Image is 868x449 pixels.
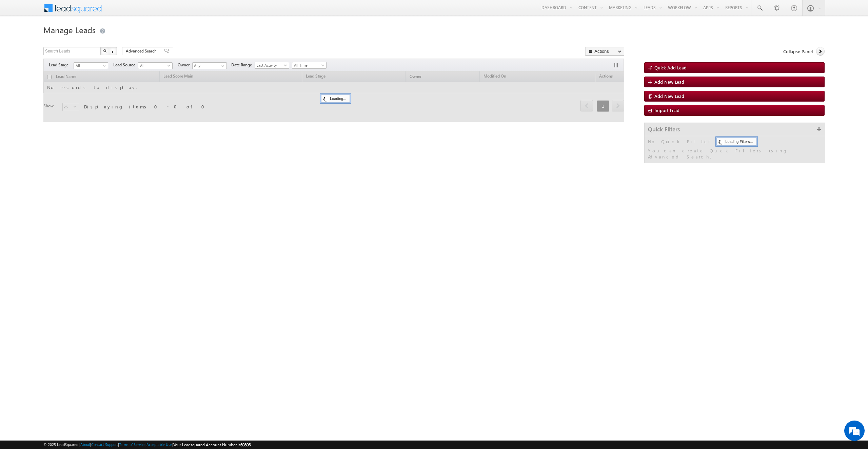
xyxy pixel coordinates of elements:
[113,62,138,68] span: Lead Source
[49,62,74,68] span: Lead Stage
[119,442,145,447] a: Terms of Service
[716,137,756,146] div: Loading Filters...
[292,62,327,69] a: All Time
[255,62,289,69] a: Last Activity
[126,48,159,54] span: Advanced Search
[138,63,171,69] span: All
[654,93,684,99] span: Add New Lead
[91,442,118,447] a: Contact Support
[138,62,173,69] a: All
[74,63,106,69] span: All
[240,442,251,447] span: 60806
[585,47,624,56] button: Actions
[173,442,251,447] span: Your Leadsquared Account Number is
[654,107,679,113] span: Import Lead
[146,442,172,447] a: Acceptable Use
[654,79,684,85] span: Add New Lead
[43,442,251,448] span: © 2025 LeadSquared | | | | |
[292,62,324,68] span: All Time
[783,48,813,55] span: Collapse Panel
[218,63,226,69] a: Show All Items
[321,94,350,103] div: Loading...
[255,62,287,68] span: Last Activity
[654,65,687,70] span: Quick Add Lead
[109,47,117,55] button: ?
[112,48,115,54] span: ?
[80,442,90,447] a: About
[192,62,227,69] input: Type to Search
[231,62,255,68] span: Date Range
[103,49,106,52] img: Search
[178,62,192,68] span: Owner
[43,24,96,35] span: Manage Leads
[74,62,108,69] a: All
